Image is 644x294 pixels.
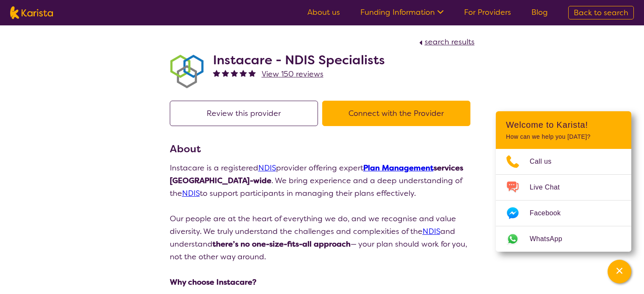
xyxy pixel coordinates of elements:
img: fullstar [222,69,229,77]
button: Channel Menu [608,260,631,283]
span: search results [425,37,475,47]
img: fullstar [213,69,220,77]
span: WhatsApp [530,233,572,245]
a: Connect with the Provider [322,108,475,118]
span: Facebook [530,207,571,220]
p: How can we help you [DATE]? [506,133,621,140]
img: fullstar [240,69,247,77]
a: Web link opens in a new tab. [496,226,631,252]
a: Review this provider [170,108,322,118]
button: Review this provider [170,101,318,126]
p: Instacare is a registered provider offering expert . We bring experience and a deep understanding... [170,162,475,200]
strong: there’s no one-size-fits-all approach [213,239,351,249]
a: About us [307,7,340,17]
a: Plan Management [363,163,434,173]
ul: Choose channel [496,149,631,252]
span: Call us [530,155,562,168]
h2: Welcome to Karista! [506,120,621,130]
span: Live Chat [530,181,570,194]
a: Back to search [568,6,634,19]
a: NDIS [423,226,440,236]
img: obkhna0zu27zdd4ubuus.png [170,55,204,88]
img: fullstar [249,69,256,77]
a: NDIS [258,163,276,173]
p: Our people are at the heart of everything we do, and we recognise and value diversity. We truly u... [170,212,475,263]
span: View 150 reviews [262,69,323,79]
h2: Instacare - NDIS Specialists [213,52,385,68]
img: Karista logo [10,6,53,19]
a: For Providers [464,7,511,17]
img: fullstar [231,69,238,77]
div: Channel Menu [496,111,631,252]
a: NDIS [182,188,200,198]
a: View 150 reviews [262,68,323,80]
h3: About [170,141,475,157]
a: Blog [531,7,548,17]
span: Back to search [574,8,628,18]
a: search results [417,37,475,47]
button: Connect with the Provider [322,101,470,126]
strong: Why choose Instacare? [170,277,257,287]
a: Funding Information [360,7,444,17]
